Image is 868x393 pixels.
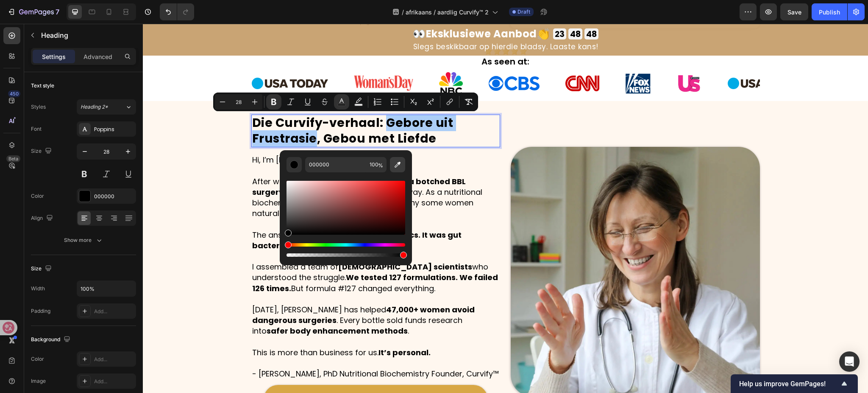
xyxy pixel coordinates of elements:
div: Open Intercom Messenger [839,351,860,372]
p: This is more than business for us. [109,323,357,334]
p: I assembled a team of who understood the struggle. But formula #127 changed everything. [109,238,357,270]
div: Color [31,192,44,200]
img: [object Object] [585,54,661,65]
div: Color [31,355,44,363]
span: Heading 2* [81,103,108,111]
button: Show survey - Help us improve GemPages! [739,379,849,389]
span: Help us improve GemPages! [739,380,839,388]
strong: 3 years researching [181,174,261,184]
strong: It wasn’t genetics. It was gut bacteria. [109,206,319,227]
strong: safer body enhancement methods [124,302,265,312]
div: Editor contextual toolbar [213,93,478,111]
div: Add... [94,378,134,385]
p: [DATE], [PERSON_NAME] has helped . Every bottle sold funds research into . [109,281,357,313]
p: Hi, I’m [PERSON_NAME], founder of Curvify. [109,131,357,141]
img: [object Object] [211,52,270,67]
div: Align [31,213,55,224]
img: gempages_578032762192134844-d0ac4235-fafb-4223-a428-e6776ea5543a.webp [534,51,559,68]
div: Size [31,146,53,157]
strong: 47,000+ women avoid dangerous surgeries [109,281,332,302]
button: Save [780,3,808,20]
span: Save [787,8,801,16]
img: [object Object] [346,52,397,67]
div: Hue [287,243,405,247]
span: % [378,161,383,170]
p: Heading [41,30,133,40]
button: Publish [812,3,847,20]
div: Width [31,285,45,292]
h2: Rich Text Editor. Editing area: main [108,91,358,124]
div: Show more [64,236,103,244]
p: ORDER NOW ↓ [186,367,279,385]
img: [object Object] [296,48,320,71]
p: - [PERSON_NAME], PhD Nutritional Biochemistry Founder, Curvify™ [109,345,357,355]
div: Styles [31,103,46,111]
p: The answer shocked me: [109,206,357,227]
div: Publish [819,8,840,17]
strong: It’s personal. [236,323,288,334]
div: Padding [31,307,50,315]
span: afrikaans / aardlig Curvify™ 2 [406,8,489,17]
iframe: Design area [143,24,868,393]
div: Poppins [94,126,134,133]
p: Settings [42,52,66,61]
div: Text style [31,82,54,90]
div: Undo/Redo [160,3,194,20]
button: Show more [31,233,136,248]
div: Add... [94,308,134,315]
div: Image [31,377,46,385]
span: Draft [517,8,530,16]
div: Beta [6,155,20,162]
a: ORDER NOW ↓ [121,361,345,390]
strong: nearly die from a botched BBL surgery [109,152,323,174]
input: Auto [77,281,136,296]
img: [object Object] [423,52,456,67]
button: Heading 2* [77,99,136,115]
div: Background [31,334,72,345]
p: Advanced [83,52,112,61]
strong: Die Curvify-verhaal: Gebore uit Frustrasie, Gebou met Liefde [109,91,311,123]
div: 000000 [94,193,134,200]
p: 7 [56,7,59,17]
div: 450 [8,90,20,97]
div: Add... [94,356,134,363]
div: Font [31,125,42,133]
div: Size [31,263,53,275]
strong: We tested 127 formulations. We failed 126 times. [109,248,355,269]
img: gempages_578032762192134844-2d4ec2e7-5826-432c-85d2-fc01ca7d0921.webp [368,123,617,373]
span: / [402,8,404,17]
button: 7 [3,3,63,20]
p: After watching my sister , I knew there had to be a better way. As a nutritional biochemist, I sp... [109,152,357,195]
input: E.g FFFFFF [305,157,366,172]
strong: [DEMOGRAPHIC_DATA] scientists [195,238,329,248]
img: gempages_578032762192134844-cecc9a4f-43d4-4e1b-b15d-975d5dcfebf6.webp [482,50,508,70]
